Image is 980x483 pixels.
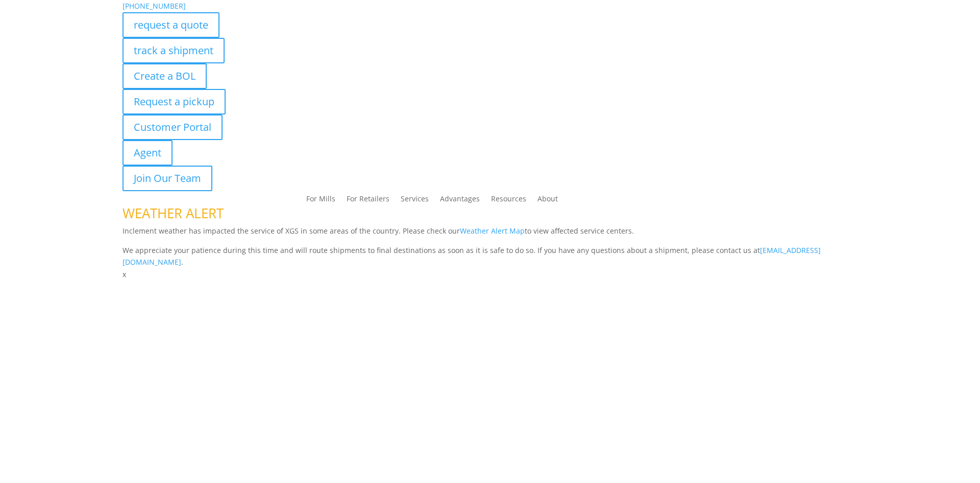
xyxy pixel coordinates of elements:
a: track a shipment [122,38,225,63]
span: WEATHER ALERT [122,204,224,222]
a: Create a BOL [122,63,207,89]
p: Inclement weather has impacted the service of XGS in some areas of the country. Please check our ... [122,225,857,244]
a: Weather Alert Map [460,226,525,236]
a: About [537,195,558,206]
a: Request a pickup [122,89,226,114]
a: [PHONE_NUMBER] [122,1,186,11]
h1: Contact Us [122,281,857,301]
a: Resources [491,195,526,206]
a: Customer Portal [122,114,223,140]
a: Agent [122,140,173,166]
a: For Retailers [347,195,389,206]
p: x [122,268,857,281]
a: Join Our Team [122,166,212,191]
a: Advantages [440,195,480,206]
a: request a quote [122,12,219,38]
a: Services [401,195,429,206]
p: Complete the form below and a member of our team will be in touch within 24 hours. [122,301,857,313]
a: For Mills [306,195,335,206]
p: We appreciate your patience during this time and will route shipments to final destinations as so... [122,244,857,269]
